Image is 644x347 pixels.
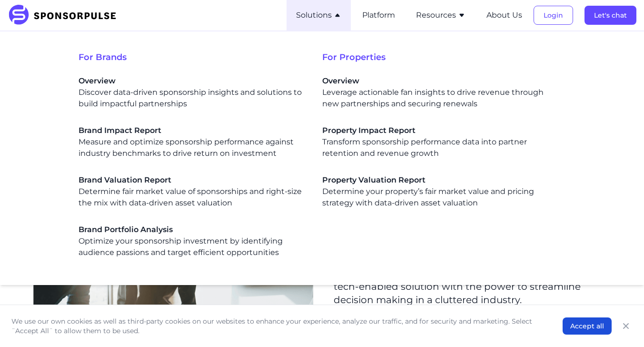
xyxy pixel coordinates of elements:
[322,125,551,159] div: Transform sponsorship performance data into partner retention and revenue growth
[322,75,551,110] div: Leverage actionable fan insights to drive revenue through new partnerships and securing renewals
[596,301,644,347] div: Widget de chat
[79,125,307,159] div: Measure and optimize sponsorship performance against industry benchmarks to drive return on inves...
[534,6,573,25] button: Login
[11,316,544,336] p: We use our own cookies as well as third-party cookies on our websites to enhance your experience,...
[322,51,566,64] span: For Properties
[322,75,551,110] a: OverviewLeverage actionable fan insights to drive revenue through new partnerships and securing r...
[79,125,307,136] span: Brand Impact Report
[585,6,636,25] button: Let's chat
[8,5,123,26] img: SponsorPulse
[563,317,612,335] button: Accept all
[79,75,307,87] span: Overview
[79,125,307,159] a: Brand Impact ReportMeasure and optimize sponsorship performance against industry benchmarks to dr...
[416,10,466,21] button: Resources
[486,11,522,20] a: About Us
[322,174,551,209] a: Property Valuation ReportDetermine your property’s fair market value and pricing strategy with da...
[79,51,322,64] span: For Brands
[79,224,307,235] span: Brand Portfolio Analysis
[596,301,644,347] iframe: Chat Widget
[362,11,395,20] a: Platform
[296,10,341,21] button: Solutions
[486,10,522,21] button: About Us
[79,224,307,258] a: Brand Portfolio AnalysisOptimize your sponsorship investment by identifying audience passions and...
[362,10,395,21] button: Platform
[322,75,551,87] span: Overview
[79,174,307,186] span: Brand Valuation Report
[79,75,307,110] div: Discover data-driven sponsorship insights and solutions to build impactful partnerships
[534,11,573,20] a: Login
[322,125,551,136] span: Property Impact Report
[322,125,551,159] a: Property Impact ReportTransform sponsorship performance data into partner retention and revenue g...
[79,174,307,209] a: Brand Valuation ReportDetermine fair market value of sponsorships and right-size the mix with dat...
[79,75,307,110] a: OverviewDiscover data-driven sponsorship insights and solutions to build impactful partnerships
[322,174,551,186] span: Property Valuation Report
[79,174,307,209] div: Determine fair market value of sponsorships and right-size the mix with data-driven asset valuation
[585,11,636,20] a: Let's chat
[322,174,551,209] div: Determine your property’s fair market value and pricing strategy with data-driven asset valuation
[79,224,307,258] div: Optimize your sponsorship investment by identifying audience passions and target efficient opport...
